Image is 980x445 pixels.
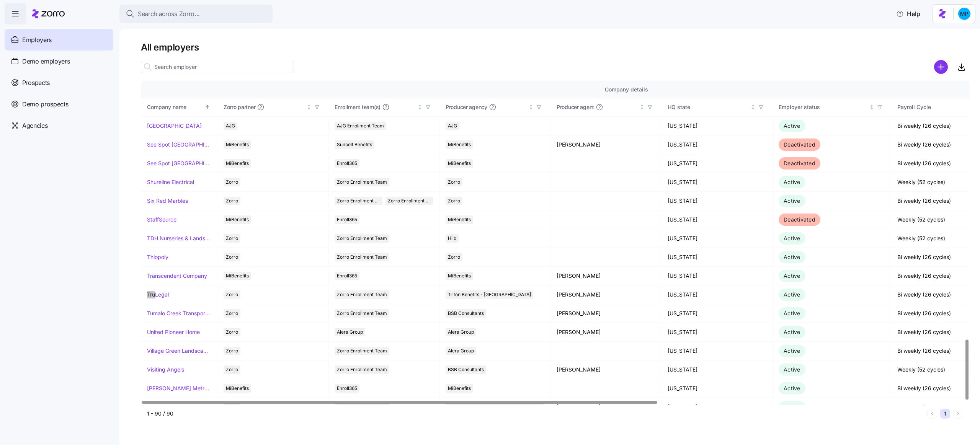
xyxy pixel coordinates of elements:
span: Active [784,347,800,354]
a: [GEOGRAPHIC_DATA] [147,122,202,130]
span: Zorro [226,178,238,186]
a: TDH Nurseries & Landscaping [147,235,211,242]
td: [US_STATE] [661,398,773,416]
span: Demo employers [22,57,70,66]
span: Active [784,254,800,260]
span: AJG [448,122,457,130]
span: Zorro Enrollment Team [337,309,387,318]
div: Employer status [779,103,867,111]
a: Demo employers [5,51,113,72]
a: Agencies [5,115,113,136]
button: 1 [940,409,950,419]
a: Six Red Marbles [147,197,188,205]
button: Search across Zorro... [119,5,273,23]
span: Zorro [448,253,460,261]
span: Producer agency [446,103,487,111]
a: See Spot [GEOGRAPHIC_DATA] [147,160,211,167]
a: See Spot [GEOGRAPHIC_DATA] [147,141,211,148]
a: [PERSON_NAME] Metropolitan Housing Authority [147,385,211,392]
svg: add icon [934,60,948,74]
th: Zorro partnerNot sorted [217,98,328,116]
span: Triton Benefits - [GEOGRAPHIC_DATA] [448,290,531,299]
span: Active [784,291,800,298]
span: MiBenefits [226,384,249,393]
span: Producer agent [557,103,594,111]
span: Zorro Enrollment Team [337,178,387,186]
span: Zorro Enrollment Team [337,365,387,374]
td: [US_STATE] [661,285,773,304]
div: Not sorted [869,104,874,110]
td: [PERSON_NAME] [550,135,661,154]
span: Enroll365 [337,159,357,168]
div: Not sorted [528,104,534,110]
td: [US_STATE] [661,229,773,248]
div: HQ state [668,103,749,111]
span: Enroll365 [337,272,357,280]
a: Village Green Landscapes [147,347,211,355]
th: Producer agencyNot sorted [439,98,550,116]
th: HQ stateNot sorted [661,98,773,116]
span: Zorro Enrollment Team [337,347,387,355]
a: Demo prospects [5,93,113,115]
div: 1 - 90 / 90 [147,410,924,417]
span: Zorro [448,197,460,205]
a: Shureline Electrical [147,178,194,186]
span: Deactivated [784,141,815,148]
span: AJG [226,122,235,130]
span: MiBenefits [226,140,249,149]
img: b954e4dfce0f5620b9225907d0f7229f [958,8,970,20]
div: Not sorted [306,104,312,110]
span: Zorro Enrollment Team [337,234,387,243]
span: Active [784,235,800,241]
a: Thiopoly [147,253,168,261]
span: Active [784,272,800,279]
span: Active [784,122,800,129]
a: Transcendent Company [147,272,207,280]
td: [PERSON_NAME] [550,267,661,285]
span: Active [784,179,800,185]
td: [US_STATE] [661,323,773,342]
div: Not sorted [639,104,645,110]
span: Employers [22,35,52,45]
td: [PERSON_NAME] [550,360,661,379]
td: [US_STATE] [661,379,773,398]
span: Zorro Enrollment Team [337,253,387,261]
span: Alera Group [448,347,474,355]
span: Zorro [226,253,238,261]
a: United Pioneer Home [147,328,200,336]
span: Zorro [226,234,238,243]
span: MiBenefits [448,272,471,280]
td: [US_STATE] [661,154,773,173]
span: MiBenefits [448,140,471,149]
span: Help [896,9,920,18]
span: Active [784,385,800,391]
th: Employer statusNot sorted [773,98,891,116]
span: Sunbelt Benefits [337,140,372,149]
span: Zorro Enrollment Team [337,197,380,205]
span: AJG Enrollment Team [337,122,384,130]
span: BSB Consultants [448,309,484,318]
td: [PERSON_NAME] [550,304,661,323]
span: MiBenefits [448,215,471,224]
button: Next page [953,409,963,419]
td: [US_STATE] [661,248,773,267]
div: Payroll Cycle [897,103,978,111]
span: BSB Consultants [448,365,484,374]
a: Tumalo Creek Transportation [147,310,211,317]
input: Search employer [141,61,294,73]
td: [US_STATE] [661,342,773,360]
span: Zorro [226,197,238,205]
td: [US_STATE] [661,117,773,135]
span: Prospects [22,78,50,88]
span: Enroll365 [337,215,357,224]
td: [US_STATE] [661,135,773,154]
th: Company nameSorted ascending [141,98,217,116]
td: [US_STATE] [661,267,773,285]
div: Sorted ascending [205,104,210,110]
span: Search across Zorro... [138,9,200,19]
span: Demo prospects [22,99,69,109]
span: Zorro Enrollment Experts [388,197,431,205]
a: Visiting Angels [147,366,184,373]
span: Active [784,310,800,316]
div: Company name [147,103,204,111]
